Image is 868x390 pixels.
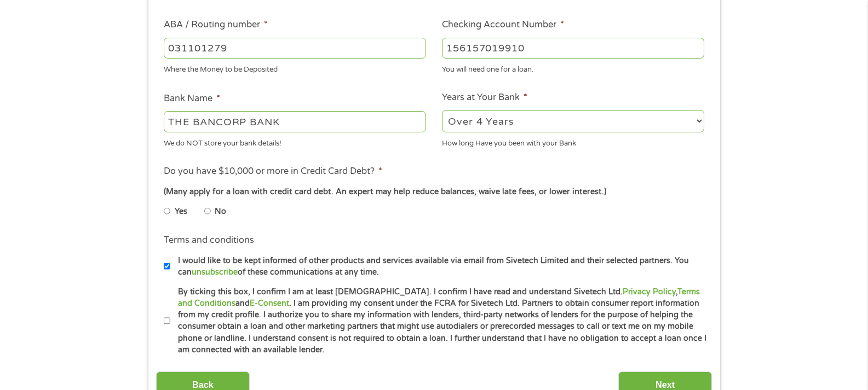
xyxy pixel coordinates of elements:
[175,206,187,218] label: Yes
[442,19,564,31] label: Checking Account Number
[623,287,676,296] a: Privacy Policy
[164,134,426,149] div: We do NOT store your bank details!
[164,166,382,177] label: Do you have $10,000 or more in Credit Card Debt?
[442,134,704,149] div: How long Have you been with your Bank
[250,299,289,308] a: E-Consent
[442,38,704,59] input: 345634636
[215,206,226,218] label: No
[170,255,708,278] label: I would like to be kept informed of other products and services available via email from Sivetech...
[164,93,220,104] label: Bank Name
[170,286,708,356] label: By ticking this box, I confirm I am at least [DEMOGRAPHIC_DATA]. I confirm I have read and unders...
[164,61,426,75] div: Where the Money to be Deposited
[192,267,238,277] a: unsubscribe
[164,186,704,198] div: (Many apply for a loan with credit card debt. An expert may help reduce balances, waive late fees...
[442,92,527,103] label: Years at Your Bank
[164,235,254,246] label: Terms and conditions
[164,19,268,31] label: ABA / Routing number
[442,61,704,75] div: You will need one for a loan.
[164,38,426,59] input: 263177916
[178,287,700,308] a: Terms and Conditions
